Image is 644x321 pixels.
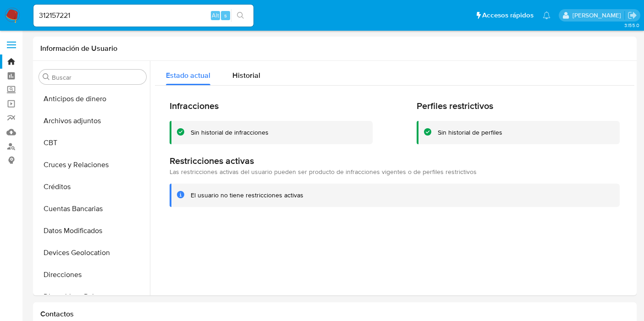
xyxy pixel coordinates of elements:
button: Archivos adjuntos [35,110,150,132]
button: Datos Modificados [35,220,150,242]
span: Alt [212,11,219,20]
input: Buscar usuario o caso... [33,10,253,22]
button: Direcciones [35,264,150,286]
button: Cuentas Bancarias [35,198,150,220]
input: Buscar [52,73,143,82]
button: Buscar [43,73,50,81]
button: Dispositivos Point [35,286,150,308]
h1: Contactos [40,310,629,319]
button: search-icon [231,9,250,22]
button: CBT [35,132,150,154]
button: Créditos [35,176,150,198]
p: gregorio.negri@mercadolibre.com [572,11,624,20]
button: Cruces y Relaciones [35,154,150,176]
button: Anticipos de dinero [35,88,150,110]
h1: Información de Usuario [40,44,117,53]
a: Notificaciones [543,11,550,19]
a: Salir [627,11,637,20]
span: s [224,11,227,20]
button: Devices Geolocation [35,242,150,264]
span: Accesos rápidos [482,11,534,20]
